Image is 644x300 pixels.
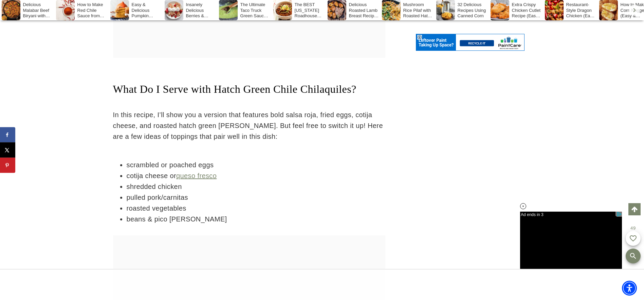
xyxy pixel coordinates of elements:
[127,192,385,203] li: pulled pork/carnitas
[127,214,385,224] li: beans & pico [PERSON_NAME]
[127,170,385,181] li: cotija cheese or
[622,281,637,296] div: Accessibility Menu
[127,203,385,214] li: roasted vegetables
[127,159,385,170] li: scrambled or poached eggs
[127,181,385,192] li: shredded chicken
[199,270,446,300] iframe: Advertisement
[176,172,217,179] a: queso fresco
[628,203,641,215] a: Scroll to top
[113,109,385,142] p: In this recipe, I’ll show you a version that features bold salsa roja, fried eggs, cotija cheese,...
[416,34,525,51] iframe: Advertisement
[113,83,356,95] span: What Do I Serve with Hatch Green Chile Chilaquiles?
